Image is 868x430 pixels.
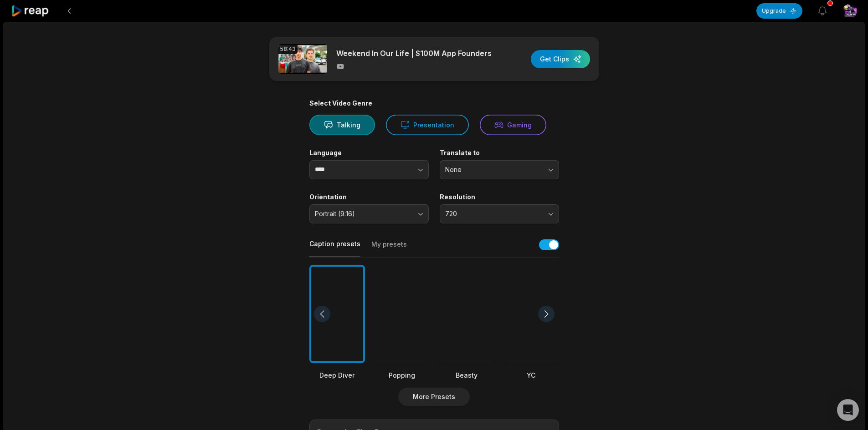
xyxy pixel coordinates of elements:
[756,3,802,19] button: Upgrade
[480,115,546,135] button: Gaming
[531,50,590,68] button: Get Clips
[309,204,429,223] button: Portrait (9:16)
[440,149,559,157] label: Translate to
[336,48,492,59] p: Weekend In Our Life | $100M App Founders
[309,149,429,157] label: Language
[374,370,430,380] div: Popping
[309,370,365,380] div: Deep Diver
[439,370,494,380] div: Beasty
[309,115,375,135] button: Talking
[309,193,429,201] label: Orientation
[837,399,859,421] div: Open Intercom Messenger
[503,370,559,380] div: YC
[315,210,411,218] span: Portrait (9:16)
[386,115,469,135] button: Presentation
[398,388,470,406] button: More Presets
[445,210,541,218] span: 720
[440,160,559,179] button: None
[440,204,559,223] button: 720
[371,240,407,257] button: My presets
[278,44,298,54] div: 58:43
[309,99,559,107] div: Select Video Genre
[440,193,559,201] label: Resolution
[309,239,360,257] button: Caption presets
[445,166,541,174] span: None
